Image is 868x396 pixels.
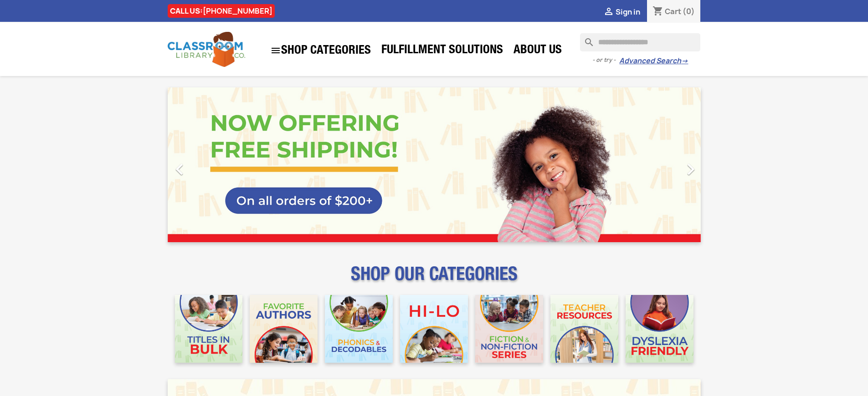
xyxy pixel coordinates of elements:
[621,87,701,242] a: Next
[592,56,619,65] span: - or try -
[168,158,191,181] i: 
[679,158,702,181] i: 
[168,4,275,18] div: CALL US:
[626,295,693,363] img: CLC_Dyslexia_Mobile.jpg
[683,6,695,16] span: (0)
[603,7,640,17] a:  Sign in
[619,56,688,66] a: Advanced Search→
[665,6,681,16] span: Cart
[266,41,375,61] a: SHOP CATEGORIES
[400,295,468,363] img: CLC_HiLo_Mobile.jpg
[603,7,614,18] i: 
[168,87,701,242] ul: Carousel container
[175,295,243,363] img: CLC_Bulk_Mobile.jpg
[580,33,700,51] input: Search
[325,295,393,363] img: CLC_Phonics_And_Decodables_Mobile.jpg
[168,271,701,288] p: SHOP OUR CATEGORIES
[168,87,248,242] a: Previous
[377,42,508,60] a: Fulfillment Solutions
[550,295,618,363] img: CLC_Teacher_Resources_Mobile.jpg
[509,42,566,60] a: About Us
[681,56,688,66] span: →
[270,45,281,56] i: 
[580,33,591,44] i: search
[203,6,272,16] a: [PHONE_NUMBER]
[475,295,543,363] img: CLC_Fiction_Nonfiction_Mobile.jpg
[616,7,640,17] span: Sign in
[652,6,663,17] i: shopping_cart
[168,32,245,67] img: Classroom Library Company
[250,295,318,363] img: CLC_Favorite_Authors_Mobile.jpg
